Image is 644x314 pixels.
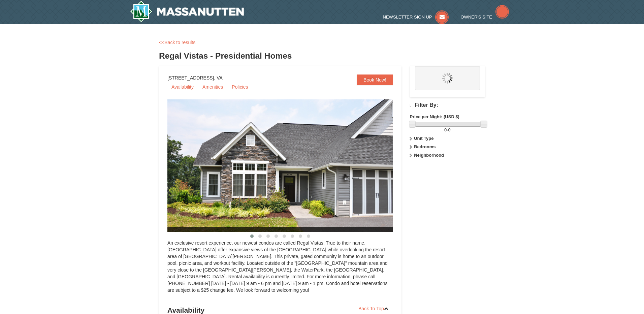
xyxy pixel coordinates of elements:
h4: Filter By: [410,102,485,108]
strong: Bedrooms [414,144,436,149]
a: Book Now! [357,74,393,85]
a: Amenities [198,82,227,92]
h3: Regal Vistas - Presidential Homes [159,49,485,63]
a: <<Back to results [159,40,195,45]
img: Massanutten Resort Logo [130,1,244,22]
strong: Price per Night: (USD $) [410,114,459,119]
span: Newsletter Sign Up [383,14,432,20]
a: Availability [167,82,198,92]
a: Newsletter Sign Up [383,14,449,20]
strong: Unit Type [414,136,433,141]
a: Owner's Site [461,14,509,20]
a: Back To Top [354,304,393,314]
span: 0 [448,127,450,132]
label: - [410,127,485,133]
img: 19218991-1-902409a9.jpg [167,99,410,232]
strong: Neighborhood [414,153,444,158]
a: Massanutten Resort [130,1,244,22]
span: 0 [444,127,447,132]
span: Owner's Site [461,14,492,20]
img: wait.gif [442,73,453,84]
div: An exclusive resort experience, our newest condos are called Regal Vistas. True to their name, [G... [167,240,393,300]
a: Policies [228,82,252,92]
